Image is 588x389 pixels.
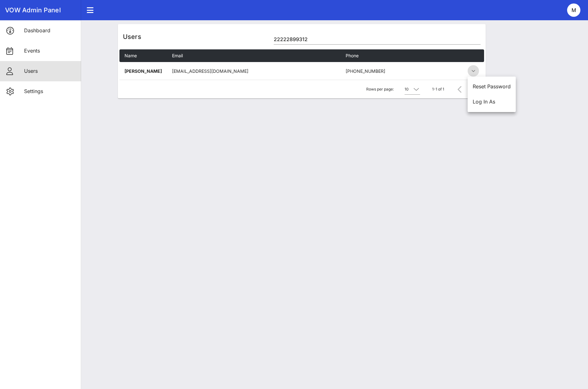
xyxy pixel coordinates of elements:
td: [PERSON_NAME] [119,62,167,80]
td: [PHONE_NUMBER] [341,62,441,80]
div: Users [24,68,76,74]
td: [EMAIL_ADDRESS][DOMAIN_NAME] [167,62,341,80]
div: 10Rows per page: [405,84,420,94]
div: Reset Password [473,84,511,90]
div: M [567,3,580,17]
span: Email [172,53,183,58]
div: VOW Admin Panel [5,6,76,14]
div: Dashboard [24,28,76,34]
div: 1-1 of 1 [432,86,444,92]
span: Phone [346,53,359,58]
span: Name [125,53,137,58]
div: Users [118,24,486,49]
th: Phone [341,49,441,62]
th: Name [119,49,167,62]
div: Rows per page: [366,80,420,98]
div: Log In As [473,99,511,105]
th: Email [167,49,341,62]
div: 10 [405,86,409,92]
div: Events [24,48,76,54]
div: Settings [24,88,76,94]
